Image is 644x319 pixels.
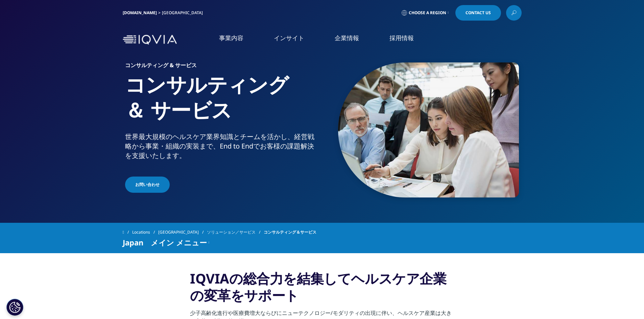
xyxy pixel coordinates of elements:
span: Japan メイン メニュー [123,238,207,246]
span: Contact Us [466,11,491,15]
span: お問い合わせ [135,182,160,188]
span: Choose a Region [409,10,446,16]
a: お問い合わせ [125,177,170,193]
h3: IQVIAの総合力を結集してヘルスケア企業の変革をサポート [190,270,454,309]
h1: コンサルティング ＆ サービス [125,72,319,132]
a: Contact Us [455,5,501,21]
a: 企業情報 [335,34,359,42]
p: 世界最大規模のヘルスケア業界知識とチームを活かし、経営戦略から事業・組織の実装まで、End to Endでお客様の課題解決を支援いたします。 [125,132,319,164]
img: 057_huddled-around-laptop.jpg [338,62,519,197]
a: インサイト [274,34,304,42]
h6: コンサルティング & サービス [125,62,319,72]
a: ソリューション／サービス [207,226,264,238]
a: 事業内容 [219,34,243,42]
span: コンサルティング＆サービス [264,226,316,238]
a: 採用情報 [389,34,414,42]
a: [GEOGRAPHIC_DATA] [158,226,207,238]
a: Locations [132,226,158,238]
button: Cookie 設定 [6,299,23,316]
a: [DOMAIN_NAME] [123,10,157,16]
nav: Primary [180,24,522,56]
div: [GEOGRAPHIC_DATA] [162,10,206,16]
